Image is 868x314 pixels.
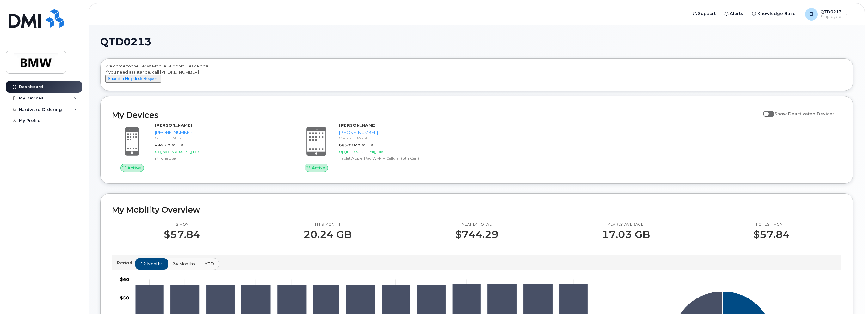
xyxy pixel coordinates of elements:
span: Upgrade Status: [155,149,184,154]
strong: [PERSON_NAME] [155,123,192,128]
div: Welcome to the BMW Mobile Support Desk Portal If you need assistance, call [PHONE_NUMBER]. [105,63,848,88]
div: Carrier: T-Mobile [339,135,470,141]
span: at [DATE] [172,143,190,147]
span: Show Deactivated Devices [774,111,835,116]
a: Active[PERSON_NAME][PHONE_NUMBER]Carrier: T-Mobile4.45 GBat [DATE]Upgrade Status:EligibleiPhone 16e [112,122,289,172]
input: Show Deactivated Devices [763,108,768,113]
span: Active [312,165,325,171]
span: QTD0213 [100,37,151,47]
tspan: $50 [120,295,129,301]
span: YTD [205,261,214,267]
p: $57.84 [164,229,200,240]
span: at [DATE] [362,143,380,147]
span: 24 months [173,261,195,267]
span: Eligible [185,149,199,154]
span: 605.79 MB [339,143,360,147]
div: [PHONE_NUMBER] [155,130,286,136]
p: This month [164,222,200,227]
a: Active[PERSON_NAME][PHONE_NUMBER]Carrier: T-Mobile605.79 MBat [DATE]Upgrade Status:EligibleTablet... [296,122,473,172]
div: iPhone 16e [155,156,286,161]
p: Period [117,260,135,266]
div: Carrier: T-Mobile [155,135,286,141]
tspan: $60 [120,277,129,282]
span: 4.45 GB [155,143,170,147]
div: Tablet Apple iPad Wi-Fi + Cellular (5th Gen) [339,156,470,161]
p: 20.24 GB [303,229,351,240]
p: $57.84 [753,229,790,240]
a: Submit a Helpdesk Request [105,76,161,81]
span: Active [127,165,141,171]
h2: My Devices [112,110,760,120]
button: Submit a Helpdesk Request [105,75,161,83]
div: [PHONE_NUMBER] [339,130,470,136]
p: Highest month [753,222,790,227]
span: Eligible [370,149,383,154]
p: Yearly average [602,222,650,227]
p: Yearly total [455,222,498,227]
strong: [PERSON_NAME] [339,123,376,128]
span: Upgrade Status: [339,149,368,154]
p: $744.29 [455,229,498,240]
p: 17.03 GB [602,229,650,240]
p: This month [303,222,351,227]
h2: My Mobility Overview [112,205,841,215]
